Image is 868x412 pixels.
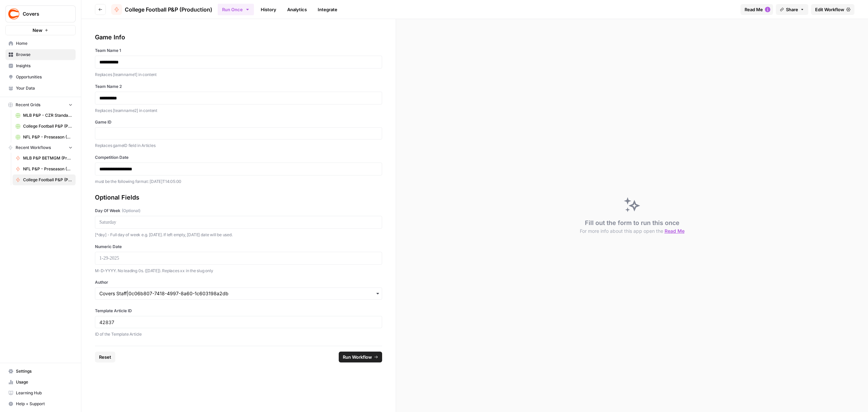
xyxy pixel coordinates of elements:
[95,331,382,338] p: ID of the Template Article
[111,4,212,15] a: College Football P&P (Production)
[23,112,73,118] span: MLB P&P - CZR Standard (Production) Grid
[95,352,115,362] button: Reset
[16,379,73,385] span: Usage
[786,6,798,13] span: Share
[95,83,382,90] label: Team Name 2
[99,354,111,360] span: Reset
[95,193,382,202] div: Optional Fields
[8,8,20,20] img: Covers Logo
[218,4,254,15] button: Run Once
[16,145,51,151] span: Recent Workflows
[811,4,854,15] a: Edit Workflow
[23,134,73,140] span: NFL P&P - Preseason (Production) Grid
[13,132,76,143] a: NFL P&P - Preseason (Production) Grid
[95,267,382,274] p: M-D-YYYY. No leading 0s. ([DATE]). Replaces xx in the slug only
[16,40,73,46] span: Home
[580,228,685,235] button: For more info about this app open the Read Me
[23,166,73,172] span: NFL P&P - Preseason (Production)
[13,164,76,174] a: NFL P&P - Preseason (Production)
[95,142,382,149] p: Replaces gameID field in Articles
[13,121,76,132] a: College Football P&P (Production) Grid
[5,83,76,94] a: Your Data
[95,279,382,285] label: Author
[16,102,40,108] span: Recent Grids
[5,5,76,22] button: Workspace: Covers
[5,25,76,35] button: New
[5,72,76,82] a: Opportunities
[5,60,76,71] a: Insights
[95,244,382,250] label: Numeric Date
[5,38,76,49] a: Home
[343,354,372,360] span: Run Workflow
[16,368,73,374] span: Settings
[16,390,73,396] span: Learning Hub
[257,4,280,15] a: History
[125,5,212,14] span: College Football P&P (Production)
[95,154,382,161] label: Competition Date
[16,74,73,80] span: Opportunities
[23,123,73,129] span: College Football P&P (Production) Grid
[13,110,76,121] a: MLB P&P - CZR Standard (Production) Grid
[95,48,382,54] label: Team Name 1
[665,228,685,234] span: Read Me
[741,4,773,15] button: Read Me
[5,398,76,409] button: Help + Support
[99,290,378,297] input: Covers Staff|0c06b807-7418-4997-8a60-1c603198a2db
[776,4,808,15] button: Share
[23,155,73,161] span: MLB P&P BETMGM (Production)
[283,4,311,15] a: Analytics
[5,366,76,377] a: Settings
[95,178,382,185] p: must be the following format: [DATE]T14:05:00
[99,319,378,325] input: 42837
[33,27,42,34] span: New
[95,33,382,42] div: Game Info
[815,6,844,13] span: Edit Workflow
[16,63,73,69] span: Insights
[5,49,76,60] a: Browse
[16,401,73,407] span: Help + Support
[5,143,76,153] button: Recent Workflows
[16,52,73,58] span: Browse
[23,11,64,17] span: Covers
[95,71,382,78] p: Replaces [teamname1] in content
[95,119,382,125] label: Game ID
[95,231,382,238] p: [*day] - Full day of week e.g. [DATE]. If left empty, [DATE] date will be used.
[5,100,76,110] button: Recent Grids
[13,153,76,164] a: MLB P&P BETMGM (Production)
[314,4,341,15] a: Integrate
[339,352,382,362] button: Run Workflow
[5,377,76,388] a: Usage
[16,85,73,91] span: Your Data
[5,388,76,398] a: Learning Hub
[580,218,685,235] div: Fill out the form to run this once
[95,308,382,314] label: Template Article ID
[95,107,382,114] p: Replaces [teamname2] in content
[13,174,76,185] a: College Football P&P (Production)
[122,208,140,214] span: (Optional)
[745,6,763,13] span: Read Me
[95,208,382,214] label: Day Of Week
[23,177,73,183] span: College Football P&P (Production)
